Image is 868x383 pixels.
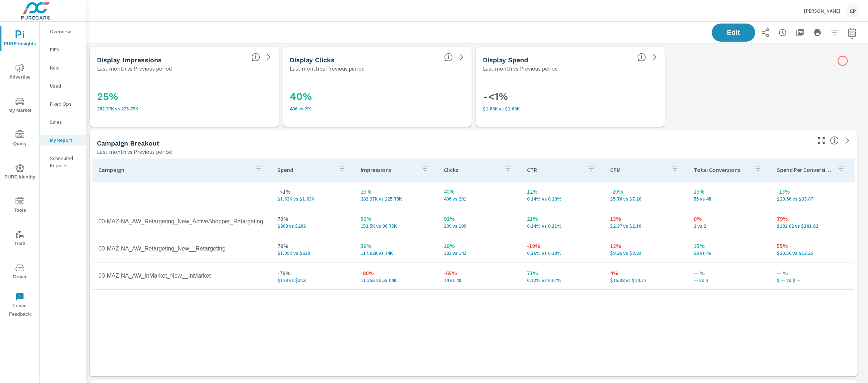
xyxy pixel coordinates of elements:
p: $9.26 vs $8.24 [610,250,682,256]
p: 25% [361,187,432,196]
p: Last month vs Previous period [483,64,558,73]
p: 209 vs 109 [444,223,515,229]
span: Edit [719,29,748,36]
p: 71% [527,269,599,277]
span: PURE Insights [3,30,37,48]
p: 12% [610,241,682,250]
p: $2.37 vs $2.10 [610,223,682,229]
p: $ — vs $ — [777,277,848,283]
p: $20.56 vs $13.25 [777,250,848,256]
p: 282,370 vs 225,785 [361,196,432,202]
p: -79% [277,269,349,277]
div: Sales [40,117,86,127]
p: 153,504 vs 96,745 [361,223,432,229]
p: 282,370 vs 225,785 [97,106,272,111]
p: New [50,64,80,71]
p: 55 vs 48 [694,196,765,202]
p: $173 vs $813 [277,277,349,283]
span: Tier2 [3,230,37,248]
button: Make Fullscreen [816,135,827,146]
p: -<1% [277,187,349,196]
p: Sales [50,118,80,126]
p: — % [694,269,765,277]
button: Edit [712,24,755,42]
p: 0.16% vs 0.19% [527,250,599,256]
p: $181.62 vs $101.62 [777,223,848,229]
p: Spend [277,166,332,173]
p: Fixed Ops [50,100,80,108]
p: Scheduled Reports [50,155,80,169]
p: 59% [361,241,432,250]
span: The number of times an ad was clicked by a consumer. [444,53,453,62]
h5: Display Impressions [97,56,162,64]
span: PURE Identity [3,164,37,181]
span: Advertise [3,64,37,81]
p: [PERSON_NAME] [804,8,841,14]
p: 53 vs 46 [694,250,765,256]
p: 79% [277,241,349,250]
button: Print Report [810,25,825,40]
p: 15% [694,241,765,250]
p: Last month vs Previous period [97,147,172,156]
p: My Report [50,136,80,144]
p: 55% [777,241,848,250]
p: 0% [694,214,765,223]
span: My Market [3,97,37,115]
p: 4% [610,269,682,277]
span: Tools [3,197,37,215]
p: 183 vs 142 [444,250,515,256]
p: PIPA [50,46,80,53]
div: Scheduled Reports [40,153,86,171]
div: PIPA [40,44,86,55]
p: — vs 0 [694,277,765,283]
p: 29% [444,241,515,250]
td: 00-MAZ-NA_AW_Retargeting_New__Retargeting [93,240,272,258]
h5: Campaign Breakout [97,139,159,147]
p: CPM [610,166,664,173]
p: Last month vs Previous period [290,64,365,73]
p: Last month vs Previous period [97,64,172,73]
p: 11,247 vs 55,038 [361,277,432,283]
p: 92% [444,214,515,223]
a: See more details in report [456,51,467,63]
p: — % [777,269,848,277]
a: See more details in report [263,51,275,63]
p: Campaign [98,166,248,173]
p: -80% [361,269,432,277]
a: See more details in report [649,51,660,63]
div: My Report [40,135,86,146]
span: This is a summary of Display performance results by campaign. Each column can be sorted. [830,136,839,145]
p: CTR [527,166,581,173]
p: -13% [777,187,848,196]
h3: 25% [97,91,272,103]
p: 2 vs 2 [694,223,765,229]
p: $1,089 vs $610 [277,250,349,256]
p: 406 vs 291 [290,106,464,111]
p: 14 vs 40 [444,277,515,283]
p: Total Conversions [694,166,748,173]
div: Used [40,80,86,91]
p: -65% [444,269,515,277]
h5: Display Clicks [290,56,335,64]
h3: -<1% [483,91,658,103]
span: The amount of money spent on advertising during the period. [637,53,646,62]
p: 12% [527,187,599,196]
p: 0.14% vs 0.11% [527,223,599,229]
p: 0.14% vs 0.13% [527,196,599,202]
p: Overview [50,28,80,35]
h5: Display Spend [483,56,528,64]
span: Leave Feedback [3,292,37,319]
h3: 40% [290,91,464,103]
p: $1,626 vs $1,626 [483,106,658,111]
p: $363 vs $203 [277,223,349,229]
button: Share Report [758,25,773,40]
span: Driver [3,264,37,281]
div: New [40,62,86,73]
p: 79% [777,214,848,223]
div: nav menu [0,22,39,321]
p: -19% [527,241,599,250]
p: Impressions [361,166,415,173]
div: Fixed Ops [40,98,86,109]
p: Spend Per Conversion [777,166,831,173]
p: 15% [694,187,765,196]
